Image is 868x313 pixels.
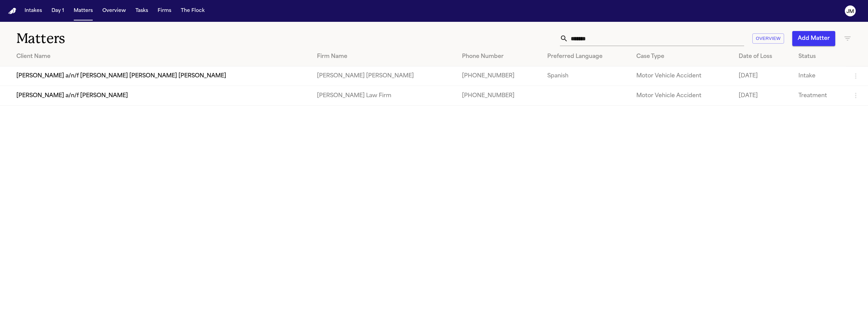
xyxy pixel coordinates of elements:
img: Finch Logo [8,8,16,14]
div: Client Name [16,53,306,61]
button: Tasks [133,5,151,17]
td: [PHONE_NUMBER] [457,66,542,86]
td: [PERSON_NAME] Law Firm [312,86,457,105]
a: Home [8,8,16,14]
td: Spanish [542,66,631,86]
div: Date of Loss [739,53,787,61]
td: [DATE] [733,66,793,86]
td: Motor Vehicle Accident [631,66,733,86]
button: Overview [752,33,784,44]
h1: Matters [16,30,269,47]
div: Status [798,53,841,61]
button: Overview [100,5,129,17]
button: The Flock [178,5,207,17]
button: Day 1 [49,5,67,17]
td: Treatment [793,86,846,105]
td: [PERSON_NAME] [PERSON_NAME] [312,66,457,86]
td: Intake [793,66,846,86]
button: Matters [71,5,96,17]
button: Firms [155,5,174,17]
div: Case Type [636,53,728,61]
div: Preferred Language [547,53,625,61]
button: Intakes [22,5,45,17]
button: Add Matter [792,31,835,46]
div: Phone Number [462,53,536,61]
td: [PHONE_NUMBER] [457,86,542,105]
td: Motor Vehicle Accident [631,86,733,105]
td: [DATE] [733,86,793,105]
div: Firm Name [317,53,451,61]
text: JM [847,9,854,14]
